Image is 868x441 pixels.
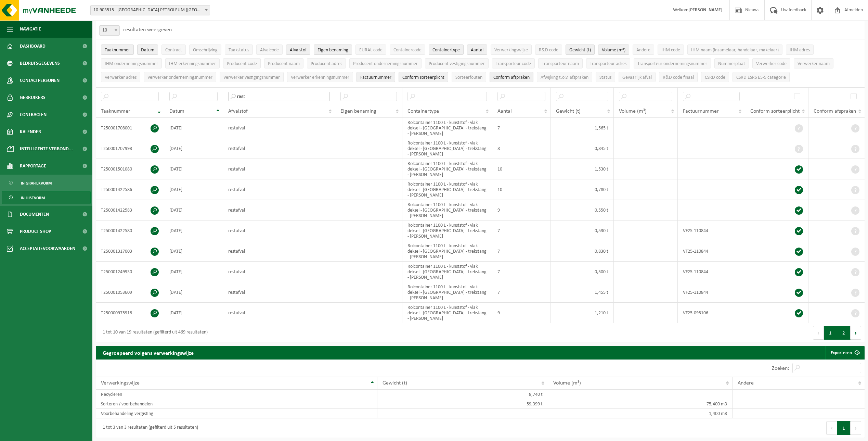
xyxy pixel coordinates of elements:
span: Containercode [393,48,422,53]
button: Eigen benamingEigen benaming: Activate to sort [314,45,352,55]
button: AfvalstofAfvalstof: Activate to sort [286,45,310,55]
button: Transporteur codeTransporteur code: Activate to sort [492,58,535,68]
span: Intelligente verbond... [20,140,73,157]
span: Gebruikers [20,89,46,106]
td: 9 [492,303,551,323]
button: Verwerker erkenningsnummerVerwerker erkenningsnummer: Activate to sort [287,72,353,82]
button: IHM adresIHM adres: Activate to sort [786,45,814,55]
span: Verwerker naam [798,61,830,66]
td: [DATE] [164,282,223,303]
span: Conform sorteerplicht [402,75,444,80]
span: Kalender [20,123,41,140]
td: 0,550 t [551,200,614,220]
span: Factuurnummer [360,75,391,80]
td: T250000975918 [96,303,164,323]
button: ContainercodeContainercode: Activate to sort [390,45,425,55]
td: Rolcontainer 1100 L - kunststof - vlak deksel - [GEOGRAPHIC_DATA] - trekstang - [PERSON_NAME] [402,200,492,220]
span: Status [599,75,611,80]
a: In lijstvorm [2,191,91,204]
span: Containertype [407,109,439,114]
span: Omschrijving [193,48,218,53]
button: Verwerker adresVerwerker adres: Activate to sort [101,72,140,82]
td: Voorbehandeling vergisting [96,409,377,418]
span: Bedrijfsgegevens [20,55,60,72]
strong: [PERSON_NAME] [688,8,723,13]
span: Eigen benaming [318,48,348,53]
td: 0,830 t [551,241,614,262]
span: Volume (m³) [553,380,581,386]
button: Volume (m³)Volume (m³): Activate to sort [598,45,629,55]
span: R&D code finaal [663,75,694,80]
button: AantalAantal: Activate to sort [467,45,487,55]
td: Rolcontainer 1100 L - kunststof - vlak deksel - [GEOGRAPHIC_DATA] - trekstang - [PERSON_NAME] [402,241,492,262]
span: Producent vestigingsnummer [429,61,485,66]
td: 8,740 t [377,390,548,399]
span: Andere [738,380,754,386]
button: VerwerkingswijzeVerwerkingswijze: Activate to sort [491,45,532,55]
span: Verwerkingswijze [101,380,140,386]
span: Containertype [432,48,460,53]
td: 1,210 t [551,303,614,323]
span: Gewicht (t) [569,48,591,53]
button: IHM codeIHM code: Activate to sort [658,45,684,55]
span: Nummerplaat [718,61,745,66]
button: Previous [826,421,837,435]
td: T250001053609 [96,282,164,303]
span: In lijstvorm [21,191,45,204]
td: restafval [223,220,335,241]
td: [DATE] [164,303,223,323]
button: R&D code finaalR&amp;D code finaal: Activate to sort [659,72,698,82]
span: Afvalcode [260,48,279,53]
span: CSRD ESRS E5-5 categorie [736,75,786,80]
button: IHM naam (inzamelaar, handelaar, makelaar)IHM naam (inzamelaar, handelaar, makelaar): Activate to... [687,45,782,55]
td: 7 [492,118,551,138]
span: 10-903515 - KUWAIT PETROLEUM (BELGIUM) NV - ANTWERPEN [90,5,210,15]
span: Taaknummer [105,48,130,53]
button: Producent codeProducent code: Activate to sort [223,58,261,68]
td: 10 [492,159,551,179]
td: Rolcontainer 1100 L - kunststof - vlak deksel - [GEOGRAPHIC_DATA] - trekstang - [PERSON_NAME] [402,282,492,303]
button: 1 [824,326,837,340]
td: [DATE] [164,138,223,159]
button: NummerplaatNummerplaat: Activate to sort [714,58,749,68]
td: Rolcontainer 1100 L - kunststof - vlak deksel - [GEOGRAPHIC_DATA] - trekstang - [PERSON_NAME] [402,303,492,323]
td: Rolcontainer 1100 L - kunststof - vlak deksel - [GEOGRAPHIC_DATA] - trekstang - [PERSON_NAME] [402,118,492,138]
button: StatusStatus: Activate to sort [596,72,615,82]
span: Transporteur ondernemingsnummer [637,61,707,66]
td: restafval [223,179,335,200]
span: Datum [141,48,154,53]
span: Taaknummer [101,109,130,114]
button: IHM erkenningsnummerIHM erkenningsnummer: Activate to sort [165,58,220,68]
td: Rolcontainer 1100 L - kunststof - vlak deksel - [GEOGRAPHIC_DATA] - trekstang - [PERSON_NAME] [402,179,492,200]
button: Transporteur naamTransporteur naam: Activate to sort [538,58,583,68]
td: 1,455 t [551,282,614,303]
td: 1,530 t [551,159,614,179]
span: Dashboard [20,38,46,55]
td: 0,845 t [551,138,614,159]
button: CSRD codeCSRD code: Activate to sort [701,72,729,82]
td: restafval [223,138,335,159]
span: Verwerkingswijze [494,48,528,53]
td: [DATE] [164,220,223,241]
button: EURAL codeEURAL code: Activate to sort [355,45,386,55]
span: Afwijking t.o.v. afspraken [541,75,588,80]
span: CSRD code [705,75,725,80]
span: Volume (m³) [619,109,647,114]
button: TaaknummerTaaknummer: Activate to remove sorting [101,45,134,55]
span: Volume (m³) [602,48,625,53]
td: restafval [223,262,335,282]
span: In grafiekvorm [21,177,52,190]
td: restafval [223,118,335,138]
span: Datum [169,109,184,114]
td: 10 [492,179,551,200]
button: Producent ondernemingsnummerProducent ondernemingsnummer: Activate to sort [349,58,422,68]
td: 7 [492,220,551,241]
button: Verwerker codeVerwerker code: Activate to sort [752,58,790,68]
button: Producent adresProducent adres: Activate to sort [307,58,346,68]
span: Afvalstof [228,109,248,114]
td: T250001708001 [96,118,164,138]
span: Gevaarlijk afval [622,75,652,80]
button: CSRD ESRS E5-5 categorieCSRD ESRS E5-5 categorie: Activate to sort [733,72,790,82]
span: Producent naam [268,61,300,66]
td: restafval [223,282,335,303]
